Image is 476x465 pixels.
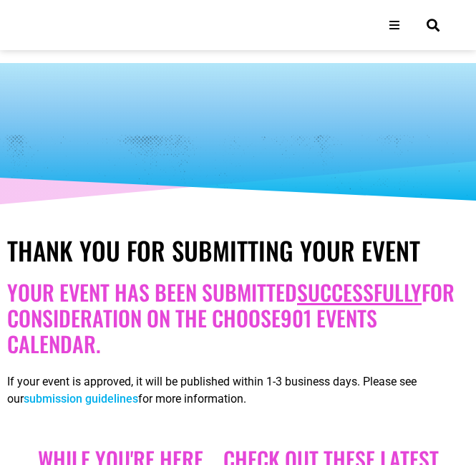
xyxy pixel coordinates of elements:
h2: Your Event has been submitted for consideration on the Choose901 events calendar. [7,279,469,357]
div: Open/Close Menu [382,12,407,38]
h1: Thank You for Submitting Your Event [7,235,469,265]
div: Search [422,14,445,37]
a: submission guidelines [24,392,138,406]
u: successfully [297,276,422,308]
span: If your event is approved, it will be published within 1-3 business days. Please see our for more... [7,375,417,406]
